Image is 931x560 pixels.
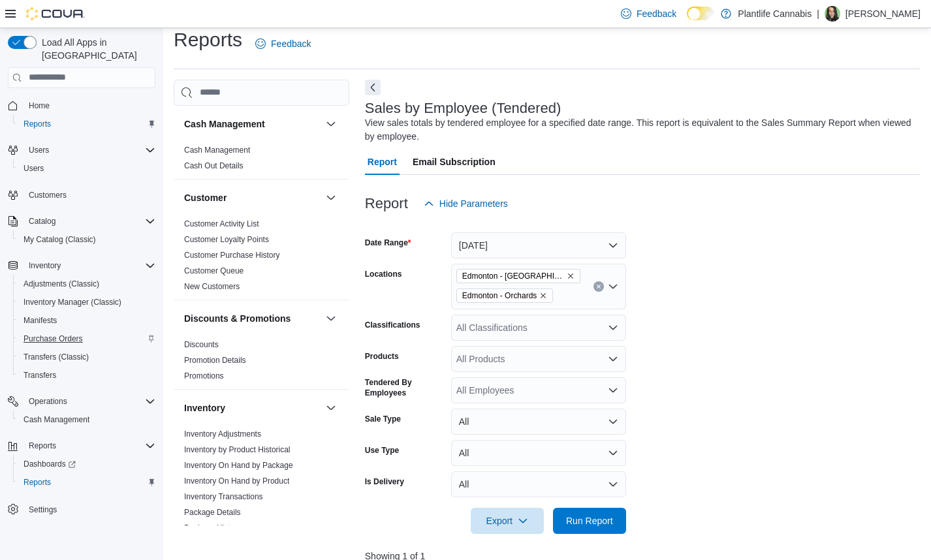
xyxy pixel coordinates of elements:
span: Customer Loyalty Points [184,234,269,245]
button: Customer [184,191,321,204]
span: Home [29,101,50,111]
button: Open list of options [608,385,618,396]
button: Open list of options [608,354,618,364]
h3: Customer [184,191,227,204]
span: Home [24,97,155,114]
button: Inventory Manager (Classic) [13,293,161,311]
a: Users [18,161,49,176]
a: Inventory On Hand by Package [184,461,293,470]
button: Home [3,96,161,115]
a: Package History [184,523,241,533]
nav: Complex example [8,91,155,553]
a: Inventory Transactions [184,492,263,501]
span: Manifests [24,315,57,326]
label: Tendered By Employees [365,377,446,398]
span: Customer Purchase History [184,250,280,260]
a: Cash Management [18,412,95,428]
p: [PERSON_NAME] [845,6,921,22]
label: Use Type [365,445,399,456]
button: Run Report [553,508,626,534]
span: Transfers [18,367,155,383]
span: New Customers [184,281,240,292]
a: Inventory Manager (Classic) [18,294,127,310]
span: Export [479,508,536,534]
a: Home [24,98,55,114]
span: Package History [184,523,241,533]
button: Reports [13,115,161,133]
span: Reports [18,474,155,490]
button: Inventory [323,400,339,416]
a: Purchase Orders [18,331,88,347]
button: Open list of options [608,281,618,292]
input: Dark Mode [687,7,714,20]
button: Manifests [13,311,161,330]
button: Transfers (Classic) [13,348,161,366]
button: Clear input [593,281,604,292]
span: Reports [24,477,51,488]
span: Dashboards [18,456,155,472]
a: Inventory by Product Historical [184,445,291,454]
span: Dashboards [24,459,76,469]
a: Feedback [616,1,682,27]
span: Inventory [29,260,61,271]
span: Edmonton - Orchards [456,288,554,303]
span: Discounts [184,339,219,350]
a: Inventory On Hand by Product [184,476,289,486]
a: Dashboards [18,456,81,472]
h3: Cash Management [184,117,265,131]
button: Adjustments (Classic) [13,275,161,293]
a: Dashboards [13,455,161,473]
span: Customers [24,187,155,203]
span: Users [18,161,155,176]
a: Reports [18,474,56,490]
button: Open list of options [608,322,618,333]
a: Customer Queue [184,266,244,275]
span: Users [24,142,155,158]
span: Manifests [18,313,155,328]
a: Adjustments (Classic) [18,276,104,292]
a: Cash Management [184,146,250,155]
span: Adjustments (Classic) [24,279,99,289]
span: Adjustments (Classic) [18,276,155,292]
a: Settings [24,502,62,518]
h3: Discounts & Promotions [184,312,291,325]
p: | [817,6,819,22]
span: Package Details [184,507,241,518]
button: Transfers [13,366,161,384]
span: Feedback [271,37,311,50]
button: Export [471,508,544,534]
button: All [451,440,626,466]
div: Customer [174,216,349,300]
button: Remove Edmonton - Orchards from selection in this group [539,292,547,300]
span: Promotion Details [184,355,246,366]
button: Cash Management [184,117,321,131]
span: Inventory Adjustments [184,429,261,439]
span: Purchase Orders [24,334,83,344]
span: Reports [29,441,56,451]
button: Customers [3,185,161,204]
div: Discounts & Promotions [174,337,349,389]
h3: Sales by Employee (Tendered) [365,101,561,116]
span: Report [368,149,397,175]
span: Inventory by Product Historical [184,444,291,455]
h3: Report [365,196,408,211]
button: Next [365,80,381,95]
button: Hide Parameters [418,191,513,217]
a: Customer Activity List [184,219,259,228]
button: Users [3,141,161,159]
button: All [451,409,626,435]
span: Catalog [24,213,155,229]
a: Cash Out Details [184,161,244,170]
div: Cash Management [174,142,349,179]
label: Date Range [365,238,411,248]
div: View sales totals by tendered employee for a specified date range. This report is equivalent to t... [365,116,914,144]
button: [DATE] [451,232,626,258]
button: Users [24,142,54,158]
a: Customers [24,187,72,203]
a: Feedback [250,31,316,57]
span: Reports [24,119,51,129]
span: Reports [24,438,155,454]
button: Inventory [184,401,321,414]
span: Hide Parameters [439,197,508,210]
button: Catalog [3,212,161,230]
